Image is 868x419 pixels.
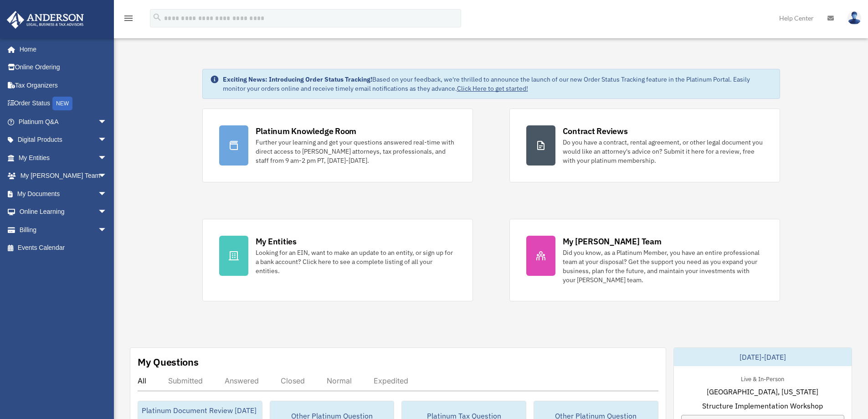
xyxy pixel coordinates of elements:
[202,109,473,182] a: Platinum Knowledge Room Further your learning and get your questions answered real-time with dire...
[138,355,199,369] div: My Questions
[98,149,116,167] span: arrow_drop_down
[457,84,528,93] a: Click Here to get started!
[327,376,352,385] div: Normal
[98,113,116,131] span: arrow_drop_down
[374,376,408,385] div: Expedited
[256,236,297,247] div: My Entities
[4,11,87,29] img: Anderson Advisors Platinum Portal
[6,131,121,149] a: Digital Productsarrow_drop_down
[98,131,116,150] span: arrow_drop_down
[256,125,357,137] div: Platinum Knowledge Room
[52,97,72,110] div: NEW
[734,373,791,383] div: Live & In-Person
[123,16,134,24] a: menu
[563,248,763,285] div: Did you know, as a Platinum Member, you have an entire professional team at your disposal? Get th...
[223,75,772,93] div: Based on your feedback, we're thrilled to announce the launch of our new Order Status Tracking fe...
[98,221,116,239] span: arrow_drop_down
[674,348,852,366] div: [DATE]-[DATE]
[123,13,134,24] i: menu
[225,376,259,385] div: Answered
[6,203,121,221] a: Online Learningarrow_drop_down
[138,376,146,385] div: All
[6,149,121,167] a: My Entitiesarrow_drop_down
[6,113,121,131] a: Platinum Q&Aarrow_drop_down
[6,221,121,239] a: Billingarrow_drop_down
[702,400,823,411] span: Structure Implementation Workshop
[563,236,662,247] div: My [PERSON_NAME] Team
[98,185,116,203] span: arrow_drop_down
[256,248,456,275] div: Looking for an EIN, want to make an update to an entity, or sign up for a bank account? Click her...
[6,185,121,203] a: My Documentsarrow_drop_down
[563,125,628,137] div: Contract Reviews
[223,75,372,83] strong: Exciting News: Introducing Order Status Tracking!
[168,376,203,385] div: Submitted
[847,11,861,25] img: User Pic
[281,376,305,385] div: Closed
[707,386,818,397] span: [GEOGRAPHIC_DATA], [US_STATE]
[256,138,456,165] div: Further your learning and get your questions answered real-time with direct access to [PERSON_NAM...
[202,219,473,301] a: My Entities Looking for an EIN, want to make an update to an entity, or sign up for a bank accoun...
[509,219,780,301] a: My [PERSON_NAME] Team Did you know, as a Platinum Member, you have an entire professional team at...
[6,76,121,94] a: Tax Organizers
[6,239,121,257] a: Events Calendar
[152,12,162,22] i: search
[509,109,780,182] a: Contract Reviews Do you have a contract, rental agreement, or other legal document you would like...
[6,94,121,113] a: Order StatusNEW
[6,167,121,185] a: My [PERSON_NAME] Teamarrow_drop_down
[6,58,121,77] a: Online Ordering
[98,167,116,186] span: arrow_drop_down
[98,203,116,222] span: arrow_drop_down
[563,138,763,165] div: Do you have a contract, rental agreement, or other legal document you would like an attorney's ad...
[6,40,116,58] a: Home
